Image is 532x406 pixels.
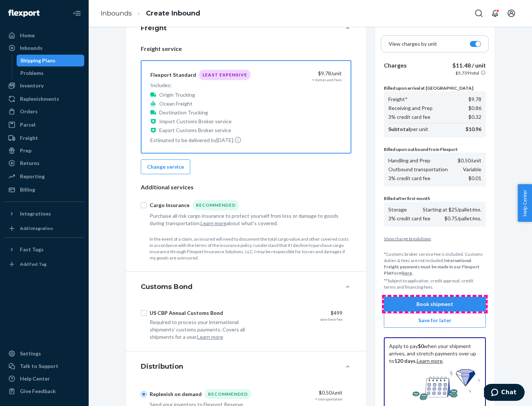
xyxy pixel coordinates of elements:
div: US CBP Annual Customs Bond [150,309,223,317]
a: Add Integration [4,223,84,234]
a: Prep [4,145,84,156]
a: Help Center [4,373,84,385]
input: Cargo InsuranceRecommended [141,202,147,208]
div: Parcel [20,121,35,128]
button: Book shipment [384,297,486,312]
div: Reporting [20,173,45,180]
div: Add Fast Tag [20,261,47,267]
div: Give Feedback [20,388,56,395]
div: Returns [20,159,40,167]
p: $0.32 [468,113,481,121]
button: Integrations [4,208,84,220]
p: Variable [463,166,481,173]
p: $0.01 [468,175,481,182]
div: Freight [20,134,38,142]
p: Billed upon outbound from Flexport [384,146,486,152]
b: $0 [418,343,424,349]
p: Estimated to be delivered by [DATE] . [150,136,250,144]
a: Replenishments [4,93,84,105]
iframe: Opens a widget where you can chat to one of our agents [484,384,525,402]
div: Orders [20,108,38,115]
a: Inbounds [100,9,132,17]
a: Returns [4,157,84,169]
a: Parcel [4,119,84,131]
p: $5,739 total [456,70,479,76]
button: Change service [141,159,190,174]
div: Talk to Support [20,362,58,370]
p: $0.75/pallet/mo. [444,215,481,222]
div: Replenish on demand [150,390,202,398]
p: $0.50 /unit [458,157,481,164]
a: Billing [4,184,84,196]
button: Help Center [518,184,532,222]
a: Problems [17,67,85,79]
ol: breadcrumbs [95,3,206,24]
div: Shipping Plans [20,57,55,64]
a: Add Fast Tag [4,258,84,270]
a: Inventory [4,80,84,92]
p: Handling and Prep [388,157,430,164]
div: Settings [20,350,41,357]
p: $10.96 [465,125,481,133]
div: Purchase all risk cargo insurance to protect yourself from loss or damage to goods during transpo... [150,212,342,227]
div: Billing [20,186,35,193]
button: Give Feedback [4,385,84,397]
p: Export Customs Broker service [159,127,231,134]
div: + duties and fees [312,77,342,82]
p: Billed after first month [384,195,486,202]
a: Freight [4,132,84,144]
p: Additional services [141,183,351,192]
p: Import Customs Broker service [159,118,232,125]
div: Problems [20,69,44,77]
b: International Freight payments must be made in our Flexport Platform . [384,258,480,276]
a: Create Inbound [146,9,200,17]
button: View charge breakdown [384,235,486,242]
a: Reporting [4,171,84,182]
p: **Subject to application, credit approval, credit terms and financing fees. [384,278,486,290]
b: 120 days [394,358,416,364]
p: Destination Trucking [159,109,208,116]
div: Least Expensive [199,70,250,80]
b: Subtotal [388,126,410,132]
div: Recommended [205,389,251,399]
input: US CBP Annual Customs Bond [141,310,147,316]
button: Fast Tags [4,244,84,255]
button: Learn more [201,220,226,227]
button: Talk to Support [4,360,84,372]
h4: Freight [141,23,167,33]
div: $499 [266,309,342,317]
a: Settings [4,348,84,359]
p: Storage [388,206,407,213]
p: $9.78 [468,96,481,103]
div: Flexport Standard [150,71,196,79]
div: Required to process your international shipments' customs payments. Covers all shipments for a year. [150,319,260,341]
a: Learn more [417,358,443,364]
p: Freight service [141,45,351,53]
p: per unit [388,125,428,133]
div: Cargo Insurance [150,202,190,209]
p: Includes: [150,82,250,89]
div: + transportation [315,396,342,402]
p: Ocean Freight [159,100,192,107]
p: View charges by unit [389,40,437,48]
a: Home [4,30,84,41]
h4: Customs Bond [141,282,192,292]
p: In the event of a claim, an insured will need to document the total cargo value and other covered... [150,236,351,261]
p: *Customs broker service fee is included. Customs duties & fees are not included. [384,251,486,276]
div: Replenishments [20,95,59,103]
p: $0.86 [468,104,481,112]
button: Learn more [197,333,223,341]
button: Save for later [384,313,486,328]
h4: Distribution [141,362,183,371]
p: Billed upon arrival at [GEOGRAPHIC_DATA] [384,85,486,91]
div: Inbounds [20,44,42,52]
a: Orders [4,106,84,117]
div: Prep [20,147,31,154]
a: Shipping Plans [17,55,85,66]
button: Open notifications [488,6,502,21]
p: 3% credit card fee [388,113,430,121]
div: one-time fee [320,317,342,322]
